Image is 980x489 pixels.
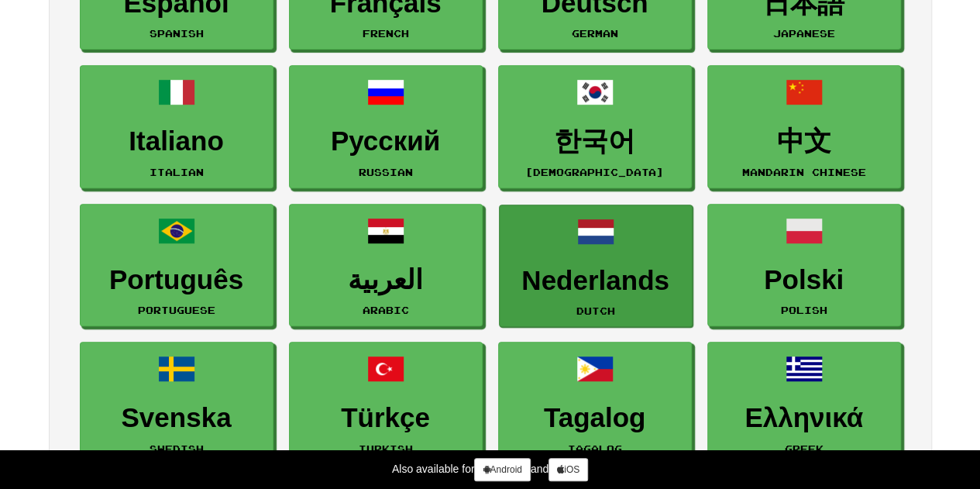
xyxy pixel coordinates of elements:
h3: Svenska [88,403,265,433]
small: German [572,28,618,39]
a: TagalogTagalog [498,342,692,465]
h3: Türkçe [297,403,474,433]
small: Russian [359,167,413,177]
small: Italian [150,167,204,177]
small: Arabic [363,305,409,315]
a: 中文Mandarin Chinese [707,65,901,188]
small: Greek [785,443,824,454]
a: ΕλληνικάGreek [707,342,901,465]
a: Android [474,458,530,481]
small: French [363,28,409,39]
a: ItalianoItalian [80,65,273,188]
small: Dutch [576,305,615,316]
a: iOS [548,458,588,481]
h3: Português [88,265,265,295]
a: PolskiPolish [707,204,901,327]
h3: Русский [297,126,474,157]
a: SvenskaSwedish [80,342,273,465]
a: PortuguêsPortuguese [80,204,273,327]
a: РусскийRussian [289,65,483,188]
h3: 中文 [716,126,892,157]
small: Turkish [359,443,413,454]
h3: 한국어 [507,126,683,157]
small: Japanese [773,28,835,39]
small: Mandarin Chinese [742,167,866,177]
h3: Ελληνικά [716,403,892,433]
small: Spanish [150,28,204,39]
a: TürkçeTurkish [289,342,483,465]
small: Portuguese [138,305,215,315]
a: 한국어[DEMOGRAPHIC_DATA] [498,65,692,188]
small: [DEMOGRAPHIC_DATA] [525,167,664,177]
a: العربيةArabic [289,204,483,327]
h3: العربية [297,265,474,295]
small: Swedish [150,443,204,454]
a: NederlandsDutch [499,205,693,328]
h3: Polski [716,265,892,295]
small: Tagalog [568,443,622,454]
h3: Italiano [88,126,265,157]
small: Polish [781,305,827,315]
h3: Tagalog [507,403,683,433]
h3: Nederlands [507,266,684,296]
